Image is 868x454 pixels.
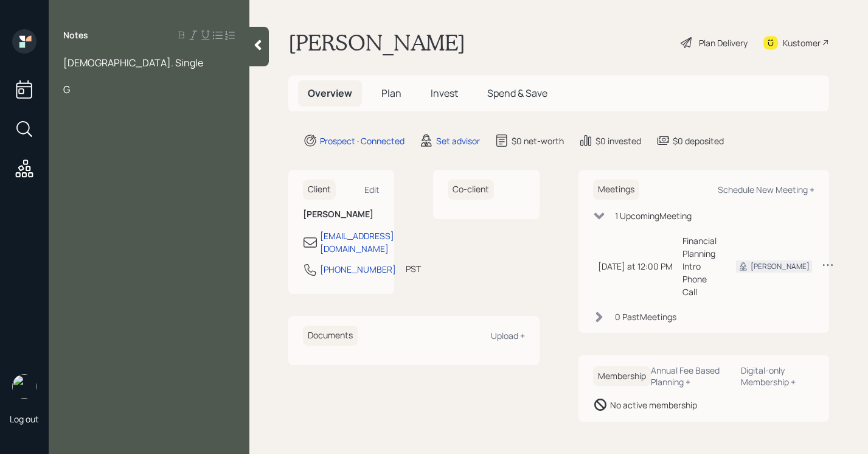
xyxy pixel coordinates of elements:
[320,263,396,276] div: [PHONE_NUMBER]
[487,86,547,100] span: Spend & Save
[615,310,676,323] div: 0 Past Meeting s
[593,366,651,386] h6: Membership
[651,365,732,388] div: Annual Fee Based Planning +
[718,184,814,195] div: Schedule New Meeting +
[303,209,380,220] h6: [PERSON_NAME]
[320,229,394,255] div: [EMAIL_ADDRESS][DOMAIN_NAME]
[364,184,380,195] div: Edit
[595,134,641,147] div: $0 invested
[303,326,358,346] h6: Documents
[308,86,352,100] span: Overview
[63,83,70,96] span: G
[598,260,673,273] div: [DATE] at 12:00 PM
[699,37,748,49] div: Plan Delivery
[491,330,525,341] div: Upload +
[682,234,717,298] div: Financial Planning Intro Phone Call
[673,134,724,147] div: $0 deposited
[303,180,336,200] h6: Client
[63,29,88,41] label: Notes
[593,180,639,200] h6: Meetings
[381,86,401,100] span: Plan
[406,262,421,275] div: PST
[431,86,458,100] span: Invest
[610,399,697,411] div: No active membership
[751,261,810,272] div: [PERSON_NAME]
[12,374,36,399] img: retirable_logo.png
[436,134,480,147] div: Set advisor
[288,29,465,56] h1: [PERSON_NAME]
[741,365,814,388] div: Digital-only Membership +
[320,134,404,147] div: Prospect · Connected
[10,413,39,425] div: Log out
[783,37,821,49] div: Kustomer
[512,134,564,147] div: $0 net-worth
[448,180,494,200] h6: Co-client
[615,209,692,222] div: 1 Upcoming Meeting
[63,56,203,69] span: [DEMOGRAPHIC_DATA]. Single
